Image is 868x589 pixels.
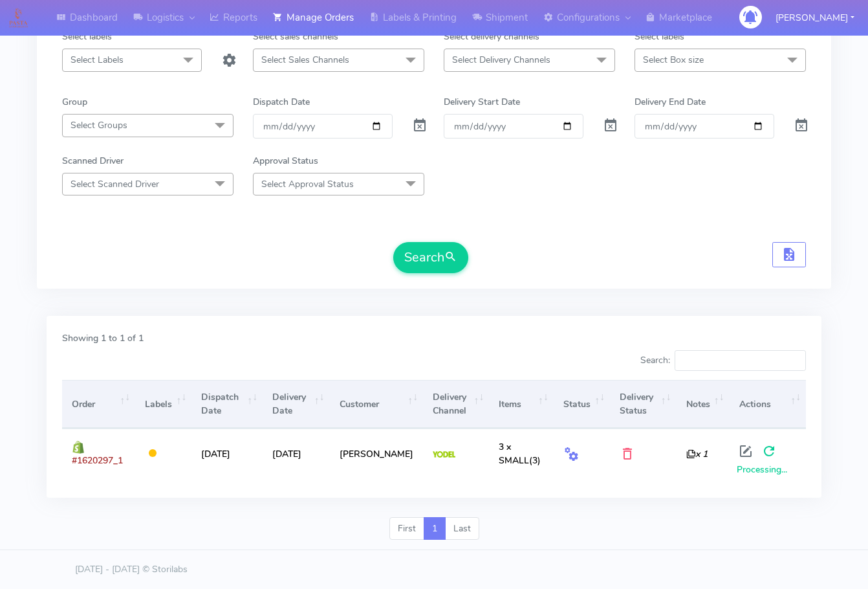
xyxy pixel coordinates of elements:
span: 3 x SMALL [499,441,529,467]
td: [DATE] [191,428,263,478]
th: Status: activate to sort column ascending [554,380,610,428]
label: Select sales channels [253,30,338,43]
label: Approval Status [253,154,318,168]
span: Select Box size [643,54,704,66]
button: Search [393,242,468,273]
th: Delivery Channel: activate to sort column ascending [423,380,489,428]
span: (3) [499,441,541,467]
th: Labels: activate to sort column ascending [135,380,191,428]
th: Items: activate to sort column ascending [489,380,554,428]
img: shopify.png [72,441,85,454]
label: Search: [640,350,806,371]
label: Select delivery channels [444,30,539,43]
span: Select Groups [71,119,127,131]
span: #1620297_1 [72,454,123,467]
span: Select Approval Status [261,178,354,190]
label: Dispatch Date [253,95,310,109]
th: Order: activate to sort column ascending [62,380,135,428]
label: Showing 1 to 1 of 1 [62,331,144,345]
label: Delivery Start Date [444,95,520,109]
th: Dispatch Date: activate to sort column ascending [191,380,263,428]
span: Processing... [737,463,787,476]
label: Group [62,95,87,109]
th: Delivery Date: activate to sort column ascending [263,380,330,428]
label: Delivery End Date [635,95,706,109]
input: Search: [675,350,806,371]
i: x 1 [686,448,708,460]
label: Select labels [635,30,684,43]
a: 1 [424,517,446,540]
span: Select Delivery Channels [452,54,550,66]
td: [DATE] [263,428,330,478]
button: [PERSON_NAME] [766,5,864,31]
th: Customer: activate to sort column ascending [330,380,423,428]
td: [PERSON_NAME] [330,428,423,478]
span: Select Labels [71,54,124,66]
th: Notes: activate to sort column ascending [676,380,729,428]
img: Yodel [433,451,455,458]
th: Actions: activate to sort column ascending [730,380,806,428]
span: Select Scanned Driver [71,178,159,190]
span: Select Sales Channels [261,54,349,66]
th: Delivery Status: activate to sort column ascending [610,380,676,428]
label: Select labels [62,30,112,43]
label: Scanned Driver [62,154,124,168]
